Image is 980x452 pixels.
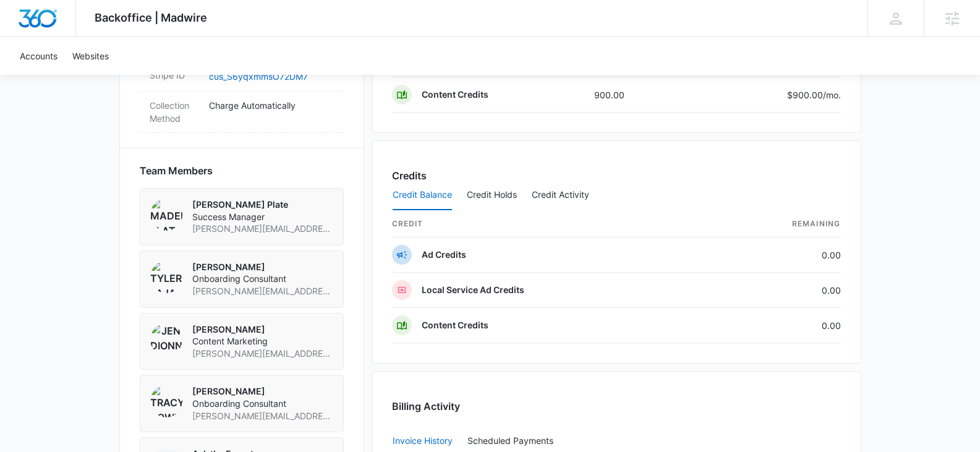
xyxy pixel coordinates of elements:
img: Madeline Plate [150,198,182,231]
span: Team Members [140,163,213,178]
dt: Collection Method [150,99,199,125]
h3: Credits [392,168,427,183]
p: Charge Automatically [209,99,334,112]
p: [PERSON_NAME] Plate [192,198,333,211]
div: Scheduled Payments [467,437,558,445]
p: [PERSON_NAME] [192,385,333,398]
img: Tracy Bowden [150,385,182,417]
a: Accounts [12,37,65,75]
div: Collection MethodCharge Automatically [140,92,344,133]
button: Credit Activity [532,181,589,210]
img: Jen Dionne [150,323,182,356]
td: 0.00 [710,308,841,343]
span: /mo. [823,90,841,100]
span: [PERSON_NAME][EMAIL_ADDRESS][PERSON_NAME][DOMAIN_NAME] [192,410,333,422]
td: 0.00 [710,273,841,308]
span: Onboarding Consultant [192,398,333,410]
span: [PERSON_NAME][EMAIL_ADDRESS][PERSON_NAME][DOMAIN_NAME] [192,348,333,360]
span: Backoffice | Madwire [95,11,207,24]
p: Content Credits [422,88,488,101]
dt: Stripe ID [150,69,199,82]
img: Tyler Pajak [150,261,182,293]
th: Remaining [710,211,841,237]
span: Content Marketing [192,335,333,348]
p: [PERSON_NAME] [192,261,333,273]
h3: Billing Activity [392,399,841,414]
a: cus_S6yqxmmsO72DM7 [209,71,308,82]
p: [PERSON_NAME] [192,323,333,336]
td: 0.00 [710,237,841,273]
span: Success Manager [192,211,333,223]
span: [PERSON_NAME][EMAIL_ADDRESS][DOMAIN_NAME] [192,223,333,235]
th: credit [392,211,710,237]
p: Local Service Ad Credits [422,284,524,296]
span: Onboarding Consultant [192,273,333,285]
button: Credit Balance [393,181,452,210]
div: Stripe IDcus_S6yqxmmsO72DM7 [140,61,344,92]
button: Credit Holds [467,181,517,210]
p: Content Credits [422,319,488,331]
p: Ad Credits [422,249,466,261]
a: Websites [65,37,116,75]
p: $900.00 [783,88,841,101]
span: [PERSON_NAME][EMAIL_ADDRESS][PERSON_NAME][DOMAIN_NAME] [192,285,333,297]
td: 900.00 [584,77,690,113]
